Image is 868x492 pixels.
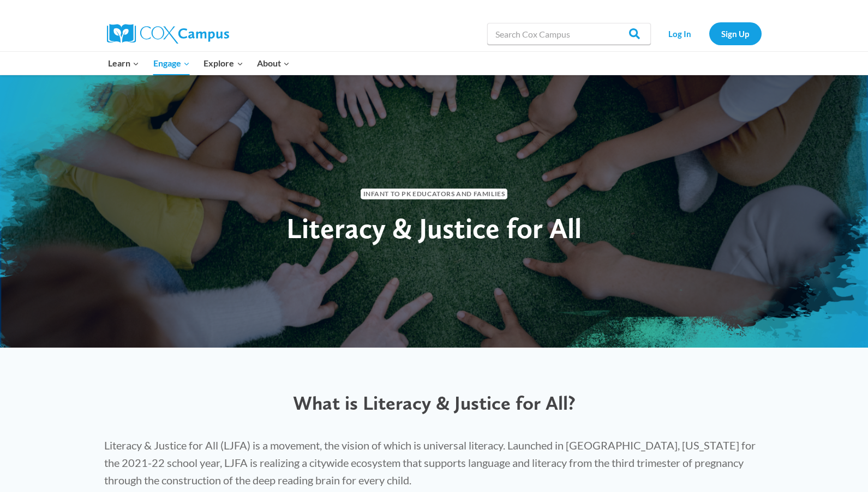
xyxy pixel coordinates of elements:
span: Literacy & Justice for All [286,211,582,245]
p: Literacy & Justice for All (LJFA) is a movement, the vision of which is universal literacy. Launc... [104,436,764,489]
nav: Primary Navigation [101,52,297,75]
img: Cox Campus [107,24,229,44]
span: What is Literacy & Justice for All? [293,391,576,415]
input: Search Cox Campus [487,23,651,45]
nav: Secondary Navigation [656,22,762,45]
span: Engage [153,56,190,70]
a: Log In [656,22,704,45]
span: Learn [108,56,139,70]
a: Sign Up [709,22,762,45]
span: Explore [203,56,243,70]
span: About [257,56,290,70]
span: Infant to PK Educators and Families [361,189,508,199]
